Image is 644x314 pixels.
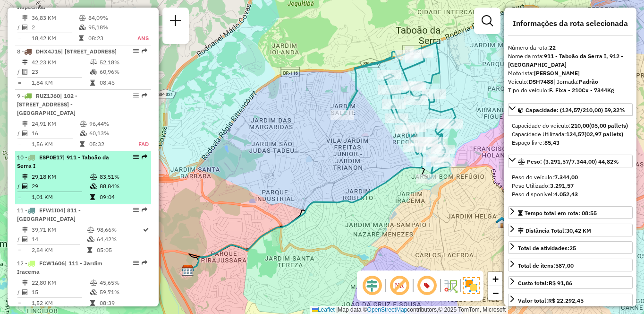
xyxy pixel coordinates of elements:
[31,23,78,32] td: 2
[22,289,28,295] i: Total de Atividades
[22,25,28,30] i: Total de Atividades
[496,216,508,228] img: DS Teste
[96,245,142,255] td: 05:05
[548,297,584,304] strong: R$ 22.292,45
[488,272,502,286] a: Zoom in
[22,174,28,180] i: Distância Total
[22,60,28,65] i: Distância Total
[17,48,117,55] span: 8 -
[142,154,147,160] em: Rota exportada
[99,58,147,67] td: 52,18%
[31,67,90,77] td: 23
[22,69,28,75] i: Total de Atividades
[310,306,508,314] div: Map data © contributors,© 2025 TomTom, Microsoft
[99,298,147,308] td: 08:39
[512,182,629,190] div: Peso Utilizado:
[90,80,95,86] i: Tempo total em rota
[142,207,147,213] em: Rota exportada
[90,194,95,200] i: Tempo total em rota
[88,23,127,32] td: 95,18%
[87,227,94,233] i: % de utilização do peso
[31,78,90,87] td: 1,84 KM
[31,182,90,191] td: 29
[17,260,102,275] span: 12 -
[554,191,578,198] strong: 4.052,43
[336,306,338,313] span: |
[518,279,572,288] div: Custo total:
[31,140,79,149] td: 1,56 KM
[79,15,86,21] i: % de utilização do peso
[508,118,633,151] div: Capacidade: (124,57/210,00) 59,32%
[142,260,147,266] em: Rota exportada
[17,207,81,222] span: | 811 - [GEOGRAPHIC_DATA]
[133,154,139,160] em: Opções
[17,140,22,149] td: =
[99,288,147,297] td: 59,71%
[17,192,22,202] td: =
[529,78,553,85] strong: DSH7488
[142,48,147,54] em: Rota exportada
[90,280,97,286] i: % de utilização do peso
[508,241,633,254] a: Total de atividades:25
[99,67,147,77] td: 60,96%
[17,129,22,138] td: /
[555,262,574,269] strong: 587,00
[549,44,556,51] strong: 22
[534,70,580,77] strong: [PERSON_NAME]
[99,192,147,202] td: 09:04
[142,93,147,98] em: Rota exportada
[589,122,628,129] strong: (05,00 pallets)
[17,260,102,275] span: | 111 - Jardim Iracema
[17,92,77,116] span: 9 -
[22,15,28,21] i: Distância Total
[508,19,633,28] h4: Informações da rota selecionada
[31,192,90,202] td: 1,01 KM
[492,287,499,299] span: −
[22,183,28,189] i: Total de Atividades
[508,78,633,86] div: Veículo:
[31,34,78,43] td: 18,42 KM
[128,140,149,149] td: FAD
[90,289,97,295] i: % de utilização da cubagem
[17,154,109,169] span: 10 -
[569,244,576,252] strong: 25
[17,235,22,244] td: /
[31,225,87,235] td: 39,71 KM
[182,264,194,277] img: CDD Embu
[17,92,77,116] span: | 102 - [STREET_ADDRESS] - [GEOGRAPHIC_DATA]
[99,278,147,288] td: 45,65%
[550,182,574,189] strong: 3.291,57
[79,35,84,41] i: Tempo total em rota
[88,34,127,43] td: 08:23
[443,278,458,293] img: Fluxo de ruas
[87,247,92,253] i: Tempo total em rota
[566,227,591,234] span: 30,42 KM
[508,52,623,68] strong: 911 - Taboão da Serra I, 912 - [GEOGRAPHIC_DATA]
[508,52,633,69] div: Nome da rota:
[99,182,147,191] td: 88,84%
[80,141,85,147] i: Tempo total em rota
[512,174,578,181] span: Peso do veículo:
[80,131,87,136] i: % de utilização da cubagem
[133,207,139,213] em: Opções
[39,207,63,214] span: EFW1I04
[31,235,87,244] td: 14
[39,260,65,267] span: FCW1606
[508,224,633,236] a: Distância Total:30,42 KM
[87,236,94,242] i: % de utilização da cubagem
[17,298,22,308] td: =
[17,245,22,255] td: =
[571,122,589,129] strong: 210,00
[508,44,633,52] div: Número da rota:
[127,34,149,43] td: ANS
[361,274,383,297] span: Ocultar deslocamento
[508,86,633,95] div: Tipo do veículo:
[508,259,633,271] a: Total de itens:587,00
[88,13,127,23] td: 84,09%
[39,154,63,161] span: ESP0E17
[22,121,28,127] i: Distância Total
[79,25,86,30] i: % de utilização da cubagem
[527,158,619,165] span: Peso: (3.291,57/7.344,00) 44,82%
[22,227,28,233] i: Distância Total
[579,78,598,85] strong: Padrão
